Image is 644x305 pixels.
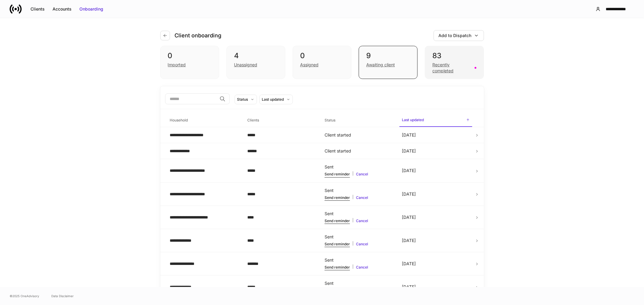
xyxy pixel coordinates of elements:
button: Send reminder [325,171,350,177]
div: Recently completed [432,62,471,74]
td: [DATE] [397,252,474,275]
div: Sent [325,257,392,263]
td: Client started [320,143,397,159]
div: Sent [325,164,392,170]
h6: Status [325,117,335,123]
td: [DATE] [397,159,474,182]
span: Clients [245,114,317,127]
span: © 2025 OneAdvisory [10,294,39,298]
div: Onboarding [79,6,103,12]
h6: Last updated [402,117,424,123]
td: [DATE] [397,143,474,159]
div: | [325,241,392,247]
button: Cancel [356,264,368,270]
div: Sent [325,211,392,217]
div: 4Unassigned [226,46,285,79]
td: [DATE] [397,275,474,299]
div: Last updated [262,96,284,102]
div: 0Assigned [293,46,351,79]
div: | [325,195,392,201]
button: Clients [27,4,49,14]
div: Assigned [300,62,319,68]
button: Accounts [49,4,75,14]
td: [DATE] [397,182,474,206]
button: Send reminder [325,218,350,224]
button: Cancel [356,195,368,201]
div: Unassigned [234,62,257,68]
button: Cancel [356,241,368,247]
div: | [325,264,392,270]
div: 83 [432,51,476,61]
div: 9Awaiting client [359,46,418,79]
h6: Clients [247,117,259,123]
button: Send reminder [325,264,350,270]
div: Accounts [53,6,72,12]
div: Clients [30,6,45,12]
div: | [325,218,392,224]
div: Awaiting client [366,62,395,68]
div: | [325,171,392,177]
div: Sent [325,234,392,240]
h6: Household [170,117,188,123]
span: Status [322,114,395,127]
td: [DATE] [397,206,474,229]
button: Add to Dispatch [434,30,484,41]
span: Household [168,114,240,127]
button: Onboarding [75,4,107,14]
td: [DATE] [397,229,474,252]
button: Cancel [356,171,368,177]
td: Client started [320,127,397,143]
div: 0 [168,51,212,61]
span: Last updated [399,114,472,127]
div: Imported [168,62,186,68]
button: Send reminder [325,241,350,247]
div: 0 [300,51,344,61]
button: Last updated [259,95,293,104]
div: Status [237,96,248,102]
button: Status [235,95,257,104]
button: Cancel [356,218,368,224]
button: Send reminder [325,195,350,201]
td: [DATE] [397,127,474,143]
h4: Client onboarding [175,32,222,39]
div: Sent [325,187,392,193]
div: Sent [325,280,392,286]
div: 4 [234,51,278,61]
div: Add to Dispatch [439,33,472,39]
div: 0Imported [160,46,219,79]
div: 9 [366,51,410,61]
a: Data Disclaimer [51,294,74,298]
div: 83Recently completed [425,46,484,79]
